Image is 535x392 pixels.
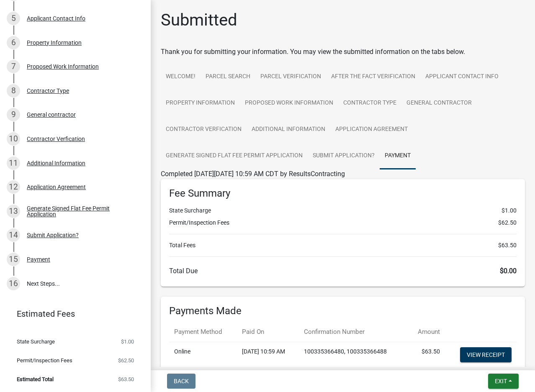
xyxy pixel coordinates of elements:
span: Completed [DATE][DATE] 10:59 AM CDT by ResultsContracting [161,170,345,178]
div: 10 [7,132,20,146]
li: Total Fees [169,241,517,250]
span: $1.00 [121,339,134,344]
span: $0.00 [500,267,517,275]
h1: Submitted [161,10,237,30]
h6: Total Due [169,267,517,275]
a: Welcome! [161,64,201,90]
span: State Surcharge [17,339,55,344]
a: Property Information [161,90,240,117]
div: Applicant Contact Info [27,15,85,21]
a: Payment [380,143,416,169]
div: Payment [27,256,50,262]
a: Parcel search [201,64,255,90]
a: Contractor Type [338,90,401,117]
div: 7 [7,60,20,73]
span: Back [174,378,189,384]
span: $62.50 [118,358,134,363]
div: 12 [7,180,20,194]
div: General contractor [27,112,76,118]
a: Generate Signed Flat Fee Permit Application [161,143,308,169]
a: Estimated Fees [7,305,137,322]
a: After the Fact Verification [326,64,420,90]
a: Contractor Verfication [161,116,247,143]
div: 15 [7,253,20,266]
li: State Surcharge [169,206,517,215]
div: Contractor Type [27,88,69,94]
span: $63.50 [498,241,517,250]
div: 16 [7,277,20,290]
td: 100335366480, 100335366488 [299,342,407,369]
a: General contractor [401,90,477,117]
td: $63.50 [407,342,445,369]
td: [DATE] 10:59 AM [237,342,299,369]
span: Exit [495,378,507,384]
span: $63.50 [118,377,134,382]
div: 6 [7,36,20,49]
div: 5 [7,12,20,25]
div: Application Agreement [27,184,86,190]
h6: Payments Made [169,305,517,317]
div: Property Information [27,40,82,46]
h6: Fee Summary [169,187,517,200]
div: 14 [7,228,20,242]
a: Application Agreement [330,116,413,143]
th: Paid On [237,322,299,342]
button: Back [167,374,195,389]
span: $1.00 [502,206,517,215]
span: Estimated Total [17,377,54,382]
div: 8 [7,84,20,97]
li: Permit/Inspection Fees [169,218,517,227]
th: Confirmation Number [299,322,407,342]
div: Submit Application? [27,232,79,238]
span: Permit/Inspection Fees [17,358,72,363]
th: Amount [407,322,445,342]
div: Contractor Verfication [27,136,85,142]
div: Generate Signed Flat Fee Permit Application [27,205,137,217]
div: Additional Information [27,160,85,166]
div: 9 [7,108,20,121]
button: Exit [488,374,519,389]
a: Submit Application? [308,143,380,169]
div: Proposed Work Information [27,64,99,69]
a: Additional Information [247,116,330,143]
a: Parcel Verification [255,64,326,90]
a: Proposed Work Information [240,90,338,117]
th: Payment Method [169,322,237,342]
a: Applicant Contact Info [420,64,504,90]
td: Online [169,342,237,369]
div: 11 [7,156,20,170]
span: $62.50 [498,218,517,227]
div: Thank you for submitting your information. You may view the submitted information on the tabs below. [161,47,525,57]
div: 13 [7,205,20,218]
a: View receipt [460,347,512,362]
